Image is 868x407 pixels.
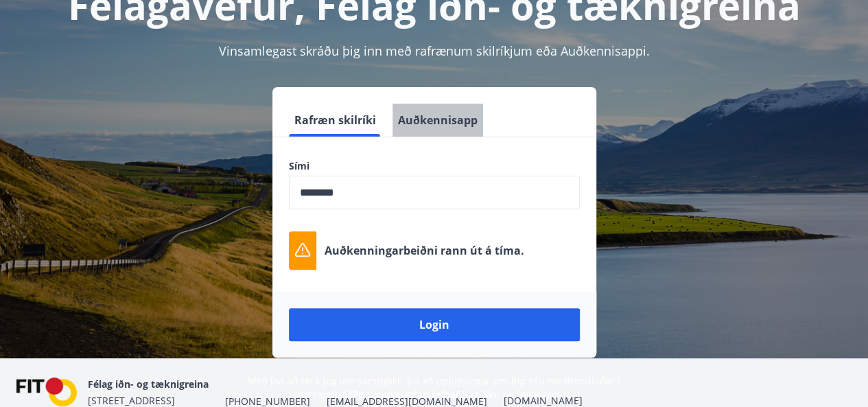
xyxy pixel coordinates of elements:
[325,243,524,258] p: Auðkenningarbeiðni rann út á tíma.
[289,308,580,341] button: Login
[219,43,650,59] span: Vinsamlegast skráðu þig inn með rafrænum skilríkjum eða Auðkennisappi.
[88,394,175,407] span: [STREET_ADDRESS]
[289,104,382,137] button: Rafræn skilríki
[392,104,483,137] button: Auðkennisapp
[289,159,580,173] label: Sími
[88,377,209,391] span: Félag iðn- og tæknigreina
[16,377,77,407] img: FPQVkF9lTnNbbaRSFyT17YYeljoOGk5m51IhT0bO.png
[248,374,620,401] span: Með því að skrá þig inn samþykkir þú að upplýsingar um þig séu meðhöndlaðar í samræmi við Félag i...
[504,394,583,407] a: [DOMAIN_NAME]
